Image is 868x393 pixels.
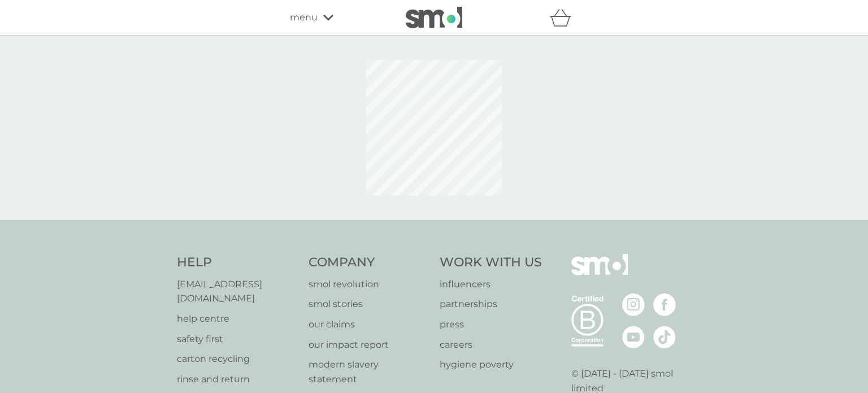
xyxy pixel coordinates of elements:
[177,277,297,306] a: [EMAIL_ADDRESS][DOMAIN_NAME]
[550,6,578,29] div: basket
[440,338,542,352] a: careers
[177,352,297,366] a: carton recycling
[653,326,676,348] img: visit the smol Tiktok page
[440,317,542,332] a: press
[309,338,429,352] a: our impact report
[309,357,429,386] a: modern slavery statement
[653,293,676,316] img: visit the smol Facebook page
[440,254,542,271] h4: Work With Us
[309,317,429,332] a: our claims
[177,332,297,347] a: safety first
[177,372,297,387] a: rinse and return
[440,297,542,312] a: partnerships
[571,254,628,292] img: smol
[290,10,318,25] span: menu
[622,293,645,316] img: visit the smol Instagram page
[622,326,645,348] img: visit the smol Youtube page
[440,277,542,292] a: influencers
[177,312,297,326] a: help centre
[406,7,462,28] img: smol
[440,357,542,372] a: hygiene poverty
[309,254,429,271] h4: Company
[309,277,429,292] a: smol revolution
[177,254,297,271] h4: Help
[309,297,429,312] a: smol stories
